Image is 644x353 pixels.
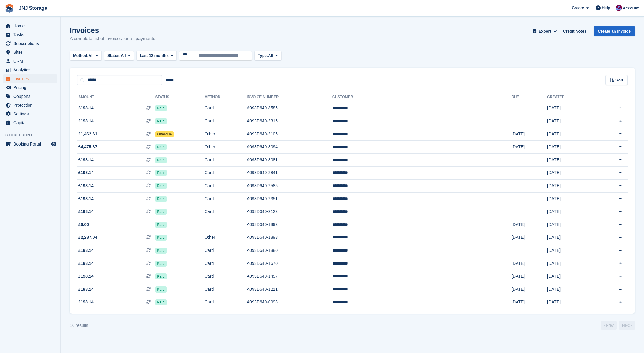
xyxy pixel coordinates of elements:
a: menu [3,66,57,74]
td: [DATE] [511,270,547,283]
td: [DATE] [511,296,547,309]
h1: Invoices [70,26,155,34]
span: Paid [155,144,167,150]
span: Analytics [13,66,50,74]
td: [DATE] [547,180,594,193]
td: A093D640-2351 [247,192,332,205]
span: £198.14 [78,260,94,267]
th: Status [155,92,205,102]
th: Due [511,92,547,102]
td: A093D640-3094 [247,141,332,154]
td: [DATE] [547,218,594,231]
nav: Page [600,321,636,330]
span: CRM [13,57,50,65]
td: A093D640-1880 [247,244,332,257]
span: £198.14 [78,208,94,215]
button: Status: All [104,51,134,61]
span: Export [539,28,551,34]
span: Overdue [155,131,174,137]
span: £198.14 [78,196,94,202]
td: A093D640-3105 [247,128,332,141]
a: menu [3,39,57,48]
td: [DATE] [511,257,547,270]
a: menu [3,48,57,57]
td: [DATE] [547,102,594,115]
span: Storefront [5,132,60,138]
a: menu [3,74,57,83]
td: [DATE] [547,141,594,154]
td: [DATE] [547,128,594,141]
span: Paid [155,286,167,293]
td: Card [205,180,247,193]
td: [DATE] [511,231,547,244]
a: menu [3,118,57,127]
span: Protection [13,101,50,109]
span: Home [13,22,50,30]
td: Card [205,154,247,167]
span: £198.14 [78,105,94,111]
span: Coupons [13,92,50,101]
td: Card [205,115,247,128]
span: All [121,53,126,59]
td: A093D640-1670 [247,257,332,270]
span: Paid [155,222,167,228]
span: Settings [13,110,50,118]
img: Jonathan Scrase [616,5,622,11]
div: 16 results [70,322,88,329]
td: [DATE] [547,296,594,309]
td: A093D640-2585 [247,180,332,193]
span: All [89,53,94,59]
td: Card [205,205,247,218]
button: Type: All [254,51,281,61]
a: JNJ Storage [16,3,49,13]
span: Paid [155,248,167,254]
td: Card [205,257,247,270]
span: Paid [155,235,167,241]
td: Card [205,296,247,309]
span: Sort [615,77,623,83]
td: Other [205,231,247,244]
td: [DATE] [511,141,547,154]
a: menu [3,140,57,148]
td: A093D640-2841 [247,166,332,180]
span: Method: [73,53,89,59]
span: Paid [155,183,167,189]
td: [DATE] [547,283,594,296]
span: £198.14 [78,157,94,163]
span: Paid [155,157,167,163]
td: Card [205,270,247,283]
span: £2,287.04 [78,234,97,241]
span: Status: [107,53,121,59]
span: Account [623,5,639,11]
td: [DATE] [547,192,594,205]
td: A093D640-3316 [247,115,332,128]
td: [DATE] [547,115,594,128]
span: Paid [155,105,167,111]
a: menu [3,57,57,65]
td: A093D640-0998 [247,296,332,309]
span: Booking Portal [13,140,50,148]
span: Paid [155,261,167,267]
th: Method [205,92,247,102]
span: Last 12 months [140,53,168,59]
span: Type: [258,53,268,59]
span: Help [602,5,610,11]
a: menu [3,83,57,92]
span: £198.14 [78,299,94,305]
td: Card [205,102,247,115]
span: Paid [155,299,167,305]
td: [DATE] [547,205,594,218]
p: A complete list of invoices for all payments [70,35,155,42]
td: Card [205,283,247,296]
span: Capital [13,118,50,127]
td: A093D640-3081 [247,154,332,167]
td: Card [205,192,247,205]
span: Sites [13,48,50,57]
td: A093D640-1893 [247,231,332,244]
span: £198.14 [78,247,94,254]
td: [DATE] [547,257,594,270]
span: £198.14 [78,118,94,124]
a: menu [3,22,57,30]
td: A093D640-1892 [247,218,332,231]
td: Other [205,141,247,154]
